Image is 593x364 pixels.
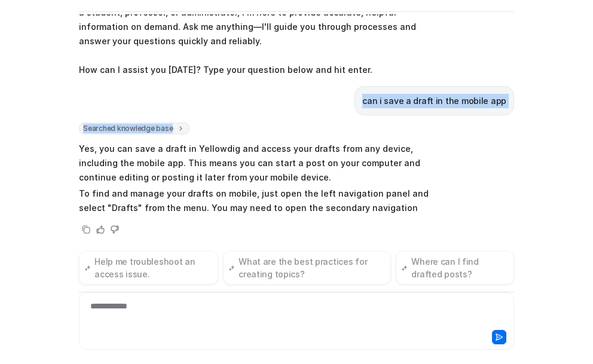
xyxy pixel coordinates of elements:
button: Help me troubleshoot an access issue. [79,251,218,285]
p: can i save a draft in the mobile app [362,94,506,108]
button: What are the best practices for creating topics? [223,251,391,285]
button: Where can I find drafted posts? [396,251,514,285]
p: Yes, you can save a draft in Yellowdig and access your drafts from any device, including the mobi... [79,142,429,185]
p: To find and manage your drafts on mobile, just open the left navigation panel and select "Drafts"... [79,186,429,215]
span: Searched knowledge base [79,123,189,134]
